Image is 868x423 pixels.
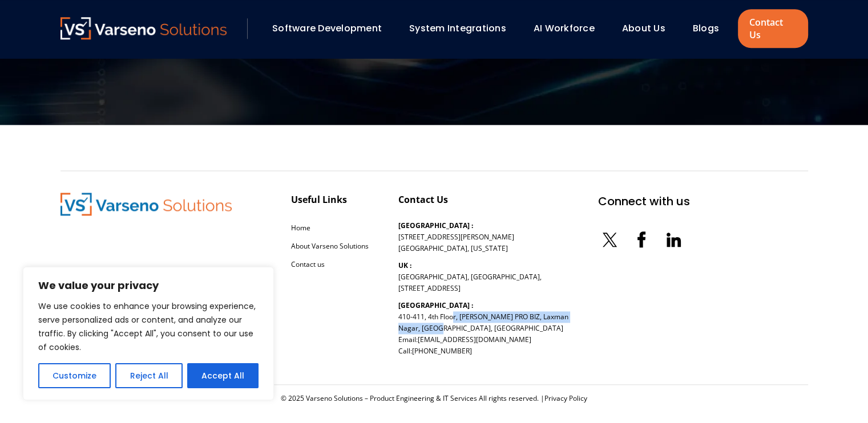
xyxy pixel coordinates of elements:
a: [PHONE_NUMBER] [412,346,472,356]
div: Blogs [687,19,735,38]
a: Blogs [693,22,719,35]
a: [EMAIL_ADDRESS][DOMAIN_NAME] [418,335,531,344]
b: UK : [398,261,411,270]
div: © 2025 Varseno Solutions – Product Engineering & IT Services All rights reserved. | [60,394,808,403]
a: Home [291,223,310,233]
a: About Varseno Solutions [291,241,369,251]
b: [GEOGRAPHIC_DATA] : [398,221,473,230]
div: Connect with us [598,193,690,210]
p: We use cookies to enhance your browsing experience, serve personalized ads or content, and analyz... [38,299,259,354]
div: System Integrations [403,19,522,38]
div: Useful Links [291,193,347,206]
a: System Integrations [409,22,506,35]
div: Contact Us [398,193,448,206]
a: Contact us [291,259,325,269]
p: 410-411, 4th Floor, [PERSON_NAME] PRO BIZ, Laxman Nagar, [GEOGRAPHIC_DATA], [GEOGRAPHIC_DATA] Ema... [398,300,568,357]
a: AI Workforce [534,22,595,35]
div: Software Development [267,19,398,38]
a: About Us [622,22,665,35]
a: Varseno Solutions – Product Engineering & IT Services [60,17,227,40]
button: Customize [38,363,111,388]
a: Privacy Policy [544,393,587,403]
p: [STREET_ADDRESS][PERSON_NAME] [GEOGRAPHIC_DATA], [US_STATE] [398,220,514,254]
button: Reject All [115,363,182,388]
div: AI Workforce [528,19,611,38]
img: Varseno Solutions – Product Engineering & IT Services [60,17,227,39]
b: [GEOGRAPHIC_DATA] : [398,300,473,310]
div: About Us [616,19,681,38]
a: Software Development [272,22,382,35]
button: Accept All [187,363,259,388]
p: [GEOGRAPHIC_DATA], [GEOGRAPHIC_DATA], [STREET_ADDRESS] [398,260,542,294]
img: Varseno Solutions – Product Engineering & IT Services [60,193,232,215]
p: We value your privacy [38,279,259,292]
a: Contact Us [738,9,808,48]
